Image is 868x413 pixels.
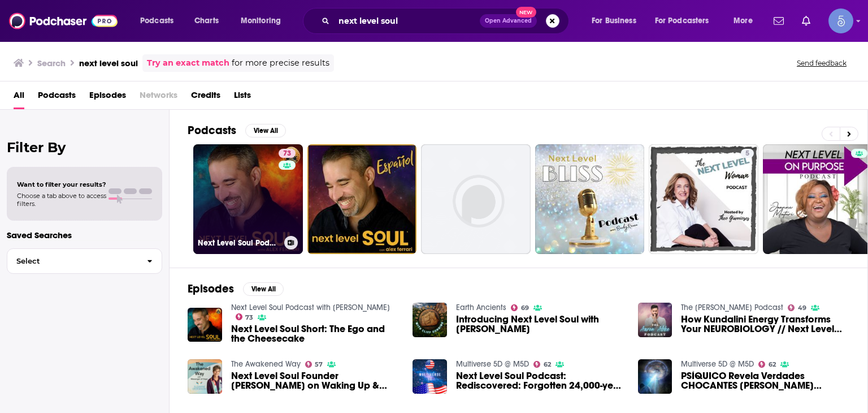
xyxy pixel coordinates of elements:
span: Introducing Next Level Soul with [PERSON_NAME] [456,315,624,334]
a: Introducing Next Level Soul with Alex Ferrari [456,315,624,334]
span: Select [7,257,138,265]
a: Next Level Soul Podcast: Rediscovered: Forgotten 24,000-year Cycle Of The Soul's Evolution - Deco... [456,371,624,390]
a: The Awakened Way [231,359,301,369]
a: Multiverse 5D @ M5D [681,359,754,369]
img: How Kundalini Energy Transforms Your NEUROBIOLOGY // Next Level Soul Podcast [638,303,672,337]
span: 57 [315,362,323,367]
h2: Episodes [188,282,234,296]
span: Choose a tab above to access filters. [17,192,106,208]
a: 49 [788,304,806,311]
a: Earth Ancients [456,303,506,312]
span: 49 [798,306,806,311]
button: Open AdvancedNew [480,14,537,28]
button: open menu [233,12,296,30]
span: More [734,13,753,29]
a: PSÍQUICO Revela Verdades CHOCANTES De MESTRES ASCENDIDOS! | Ruth Rousseau Clothier - Next Level S... [681,371,849,390]
a: 73 [279,149,296,158]
span: 5 [745,148,749,160]
span: For Business [592,13,636,29]
a: Show notifications dropdown [797,11,815,31]
span: for more precise results [232,57,329,70]
span: Monitoring [241,13,281,29]
a: Credits [191,86,220,109]
a: 73Next Level Soul Podcast with [PERSON_NAME] [193,144,303,254]
span: 62 [544,362,551,367]
a: Podcasts [38,86,76,109]
a: Charts [187,12,225,30]
button: open menu [584,12,650,30]
a: 62 [533,361,551,368]
img: PSÍQUICO Revela Verdades CHOCANTES De MESTRES ASCENDIDOS! | Ruth Rousseau Clothier - Next Level S... [638,359,672,394]
a: Multiverse 5D @ M5D [456,359,529,369]
a: 5 [649,144,758,254]
span: 62 [769,362,776,367]
span: Charts [194,13,219,29]
div: Search podcasts, credits, & more... [314,8,580,34]
a: 57 [305,361,323,368]
a: 73 [236,313,254,320]
a: How Kundalini Energy Transforms Your NEUROBIOLOGY // Next Level Soul Podcast [681,315,849,334]
h3: next level soul [79,58,138,68]
button: View All [243,282,284,296]
a: Lists [234,86,251,109]
span: PSÍQUICO Revela Verdades CHOCANTES [PERSON_NAME] ASCENDIDOS! | [PERSON_NAME] - Next Level Soul Po... [681,371,849,390]
span: Podcasts [140,13,173,29]
img: Podchaser - Follow, Share and Rate Podcasts [9,10,118,32]
span: 73 [245,315,253,320]
span: 73 [283,148,291,160]
img: Next Level Soul Short: The Ego and the Cheesecake [188,308,222,342]
button: open menu [648,12,726,30]
h2: Filter By [7,139,162,156]
a: Next Level Soul Founder Alex Ferrari on Waking Up & Changing Your Life [231,371,400,390]
a: Next Level Soul Podcast with Alex Ferrari [231,303,390,312]
a: Try an exact match [147,57,229,70]
img: Next Level Soul Podcast: Rediscovered: Forgotten 24,000-year Cycle Of The Soul's Evolution - Deco... [413,359,447,394]
span: Want to filter your results? [17,180,106,188]
button: Show profile menu [828,8,853,33]
a: Show notifications dropdown [769,11,788,31]
a: Episodes [89,86,126,109]
span: Next Level Soul Founder [PERSON_NAME] on Waking Up & Changing Your Life [231,371,400,390]
a: 69 [511,304,529,311]
h3: Search [37,58,66,68]
h2: Podcasts [188,123,236,137]
span: For Podcasters [655,13,709,29]
a: 62 [758,361,776,368]
span: New [516,7,536,18]
img: User Profile [828,8,853,33]
a: 5 [741,149,754,158]
button: open menu [726,12,767,30]
input: Search podcasts, credits, & more... [334,12,480,30]
h3: Next Level Soul Podcast with [PERSON_NAME] [198,238,280,248]
span: Networks [140,86,177,109]
img: Introducing Next Level Soul with Alex Ferrari [413,303,447,337]
button: open menu [132,12,188,30]
a: PodcastsView All [188,123,286,137]
button: View All [245,124,286,137]
button: Select [7,248,162,274]
a: All [14,86,24,109]
img: Next Level Soul Founder Alex Ferrari on Waking Up & Changing Your Life [188,359,222,394]
span: Logged in as Spiral5-G1 [828,8,853,33]
p: Saved Searches [7,230,162,240]
a: EpisodesView All [188,282,284,296]
a: Next Level Soul Short: The Ego and the Cheesecake [231,324,400,343]
a: The Aaron Abke Podcast [681,303,783,312]
span: Open Advanced [485,18,532,24]
button: Send feedback [793,58,850,68]
span: 69 [521,306,529,311]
